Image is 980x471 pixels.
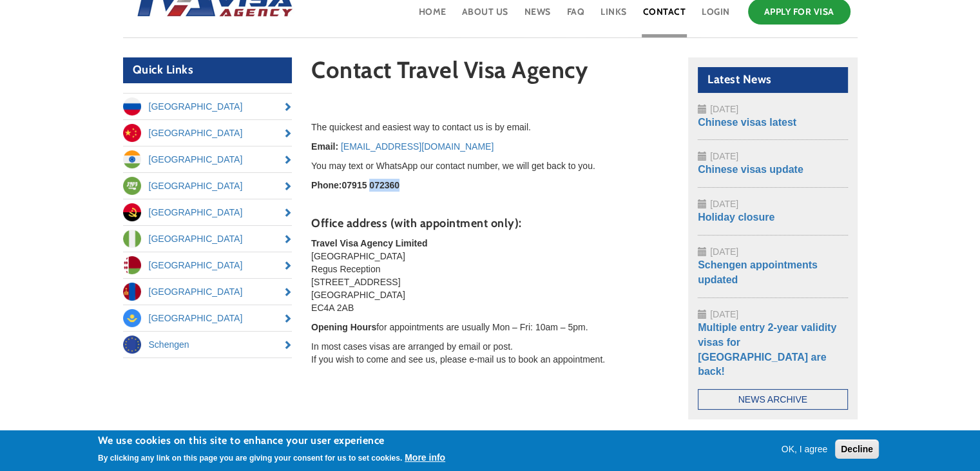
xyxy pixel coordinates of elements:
a: [GEOGRAPHIC_DATA] [123,279,293,305]
a: Multiple entry 2-year validity visas for [GEOGRAPHIC_DATA] are back! [698,322,836,377]
a: [GEOGRAPHIC_DATA] [123,199,293,225]
button: OK, I agree [776,443,833,456]
button: More info [405,451,445,464]
a: [GEOGRAPHIC_DATA] [123,146,293,172]
span: [DATE] [710,151,738,161]
strong: 07915 072360 [341,180,399,190]
p: The quickest and easiest way to contact us is by email. [311,121,669,134]
a: [GEOGRAPHIC_DATA] [123,173,293,199]
button: Decline [835,439,879,459]
a: Chinese visas update [698,164,803,175]
strong: Email: [311,141,338,152]
a: [GEOGRAPHIC_DATA] [123,120,293,146]
a: [EMAIL_ADDRESS][DOMAIN_NAME] [341,141,494,152]
a: Schengen appointments updated [698,259,818,285]
a: Chinese visas latest [698,117,796,128]
span: [DATE] [710,104,738,114]
p: In most cases visas are arranged by email or post. If you wish to come and see us, please e-mail ... [311,340,669,366]
a: [GEOGRAPHIC_DATA] [123,252,293,278]
h2: Latest News [698,67,848,93]
a: News Archive [698,389,848,410]
a: Schengen [123,332,293,357]
a: [GEOGRAPHIC_DATA] [123,226,293,252]
h1: Contact Travel Visa Agency [311,57,669,89]
p: for appointments are usually Mon – Fri: 10am – 5pm. [311,321,669,334]
p: By clicking any link on this page you are giving your consent for us to set cookies. [98,454,402,463]
h2: We use cookies on this site to enhance your user experience [98,434,445,448]
a: [GEOGRAPHIC_DATA] [123,305,293,331]
a: Holiday closure [698,212,774,223]
strong: Opening Hours [311,322,376,332]
a: [GEOGRAPHIC_DATA] [123,94,293,119]
span: [DATE] [710,309,738,319]
strong: Office address (with appointment only): [311,216,522,230]
span: [DATE] [710,199,738,209]
strong: Travel Visa Agency Limited [311,238,428,248]
strong: Phone: [311,180,341,190]
p: You may text or WhatsApp our contact number, we will get back to you. [311,159,669,172]
p: [GEOGRAPHIC_DATA] Regus Reception [STREET_ADDRESS] [GEOGRAPHIC_DATA] EC4A 2AB [311,237,669,314]
span: [DATE] [710,246,738,257]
